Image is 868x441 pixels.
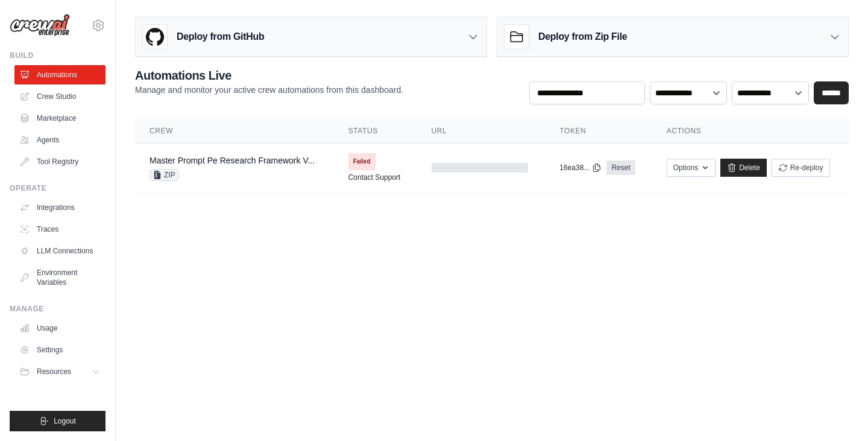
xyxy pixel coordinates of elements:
[149,169,179,181] span: ZIP
[135,84,403,96] p: Manage and monitor your active crew automations from this dashboard.
[667,159,715,177] button: Options
[135,119,334,144] th: Crew
[14,220,105,239] a: Traces
[334,119,417,144] th: Status
[149,156,315,165] a: Master Prompt Pe Research Framework V...
[37,367,71,376] span: Resources
[559,163,602,173] button: 16ea38...
[14,340,105,360] a: Settings
[10,51,105,60] div: Build
[10,411,105,431] button: Logout
[135,67,403,84] h2: Automations Live
[348,153,376,170] span: Failed
[54,416,76,426] span: Logout
[720,159,767,177] a: Delete
[14,263,105,292] a: Environment Variables
[14,198,105,217] a: Integrations
[14,319,105,338] a: Usage
[10,304,105,314] div: Manage
[606,160,635,175] a: Reset
[14,87,105,106] a: Crew Studio
[177,30,264,44] h3: Deploy from GitHub
[14,241,105,261] a: LLM Connections
[808,383,868,441] iframe: Chat Widget
[545,119,652,144] th: Token
[538,30,627,44] h3: Deploy from Zip File
[14,65,105,84] a: Automations
[10,183,105,193] div: Operate
[652,119,849,144] th: Actions
[14,109,105,128] a: Marketplace
[143,25,167,49] img: GitHub Logo
[417,119,546,144] th: URL
[10,14,70,37] img: Logo
[772,159,830,177] button: Re-deploy
[14,152,105,171] a: Tool Registry
[14,130,105,150] a: Agents
[14,362,105,381] button: Resources
[348,173,401,182] a: Contact Support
